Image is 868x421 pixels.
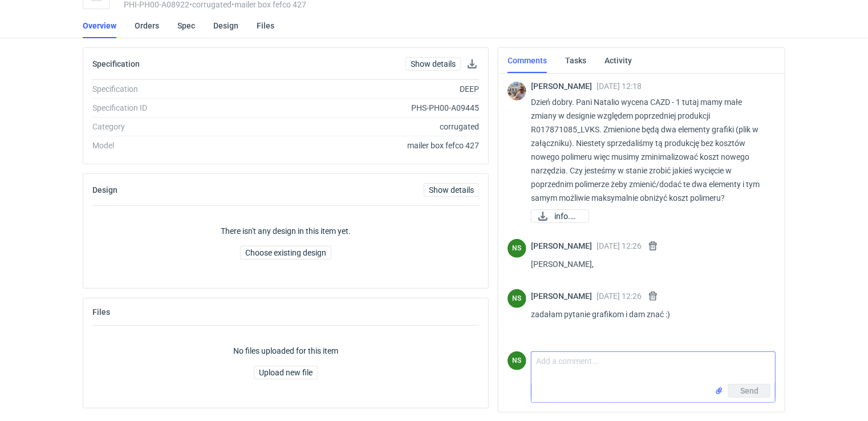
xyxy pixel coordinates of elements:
div: mailer box fefco 427 [247,140,479,151]
img: Michał Palasek [508,82,526,100]
span: [PERSON_NAME] [531,82,597,91]
div: PHS-PH00-A09445 [247,102,479,114]
p: There isn't any design in this item yet. [221,225,351,237]
figcaption: NS [508,351,526,370]
div: DEEP [247,83,479,95]
span: [DATE] 12:18 [597,82,642,91]
div: Natalia Stępak [508,289,526,308]
p: [PERSON_NAME], [531,257,766,271]
button: Choose existing design [240,246,331,260]
div: Specification ID [92,102,247,114]
p: zadałam pytanie grafikom i dam znać :) [531,307,766,321]
a: Comments [508,48,547,73]
a: Design [213,13,238,38]
p: No files uploaded for this item [233,345,338,357]
a: Show details [405,57,461,71]
span: Choose existing design [245,249,326,257]
button: Send [728,384,770,398]
div: Natalia Stępak [508,351,526,370]
figcaption: NS [508,239,526,258]
a: Overview [83,13,116,38]
p: Dzień dobry. Pani Natalio wycena CAZD - 1 tutaj mamy małe zmiany w designie względem poprzedniej ... [531,95,766,205]
div: Specification [92,83,247,95]
a: Spec [177,13,195,38]
div: Model [92,140,247,151]
a: Activity [605,48,632,73]
a: Show details [424,183,479,197]
span: info.png [554,210,579,222]
span: [PERSON_NAME] [531,292,597,301]
div: corrugated [247,121,479,132]
div: Natalia Stępak [508,239,526,258]
figcaption: NS [508,289,526,308]
a: Tasks [565,48,586,73]
a: Files [257,13,274,38]
span: [DATE] 12:26 [597,241,642,250]
span: [PERSON_NAME] [531,241,597,250]
h2: Files [92,307,110,317]
button: Download specification [465,57,479,71]
span: Upload new file [259,369,313,377]
a: info.png [531,209,589,223]
a: Orders [135,13,159,38]
div: Category [92,121,247,132]
span: Send [740,387,759,395]
h2: Design [92,185,117,195]
h2: Specification [92,59,140,68]
span: [DATE] 12:26 [597,292,642,301]
button: Upload new file [254,366,318,379]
